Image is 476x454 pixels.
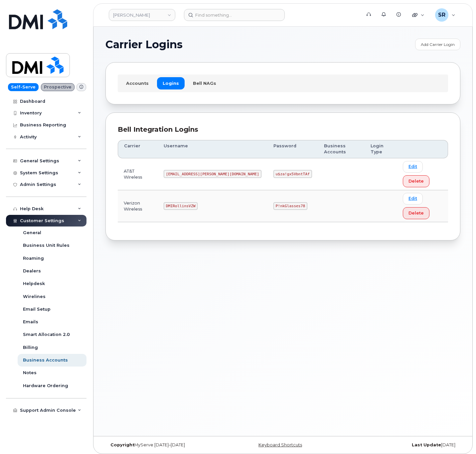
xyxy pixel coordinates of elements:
button: Delete [403,207,429,219]
th: Username [158,140,267,158]
code: DMIRollinsVZW [164,202,198,210]
code: P!nkGlasses78 [273,202,307,210]
a: Add Carrier Login [415,39,460,50]
td: AT&T Wireless [118,158,158,190]
code: u$za!gx5VbntTAf [273,170,312,178]
div: Bell Integration Logins [118,125,448,134]
strong: Last Update [412,442,441,447]
code: [EMAIL_ADDRESS][PERSON_NAME][DOMAIN_NAME] [164,170,261,178]
a: Keyboard Shortcuts [258,442,302,447]
th: Carrier [118,140,158,158]
div: [DATE] [342,442,460,448]
th: Login Type [365,140,397,158]
a: Logins [157,77,185,89]
span: Carrier Logins [105,40,183,50]
strong: Copyright [110,442,134,447]
a: Edit [403,193,423,205]
a: Accounts [120,77,154,89]
th: Password [267,140,318,158]
th: Business Accounts [318,140,365,158]
span: Delete [408,210,424,216]
td: Verizon Wireless [118,190,158,222]
span: Delete [408,178,424,184]
a: Bell NAGs [187,77,222,89]
a: Edit [403,161,423,173]
div: MyServe [DATE]–[DATE] [105,442,224,448]
button: Delete [403,175,429,187]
